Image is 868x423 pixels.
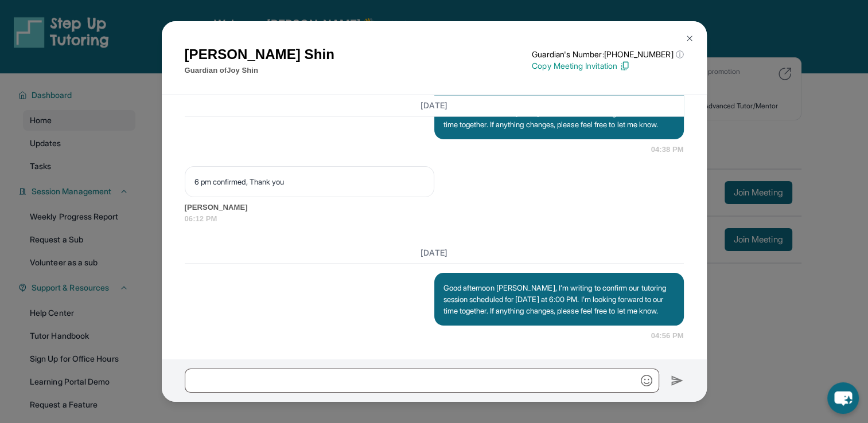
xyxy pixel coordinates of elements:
h3: [DATE] [185,100,684,111]
p: Guardian of Joy Shin [185,65,334,76]
span: 06:12 PM [185,213,684,225]
span: 04:56 PM [651,330,684,342]
p: Good afternoon [PERSON_NAME], I’m writing to confirm our tutoring session scheduled for [DATE] at... [443,282,675,316]
span: [PERSON_NAME] [185,202,684,213]
p: Guardian's Number: [PHONE_NUMBER] [532,49,683,60]
p: Copy Meeting Invitation [532,60,683,72]
span: ⓘ [675,49,683,60]
img: Send icon [671,374,684,387]
p: 6 pm confirmed, Thank you [194,176,425,187]
h3: [DATE] [185,247,684,258]
img: Close Icon [685,34,694,43]
h1: [PERSON_NAME] Shin [185,44,334,65]
span: 04:38 PM [651,144,684,155]
img: Emoji [641,375,652,386]
button: chat-button [827,382,859,414]
img: Copy Icon [620,61,630,71]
